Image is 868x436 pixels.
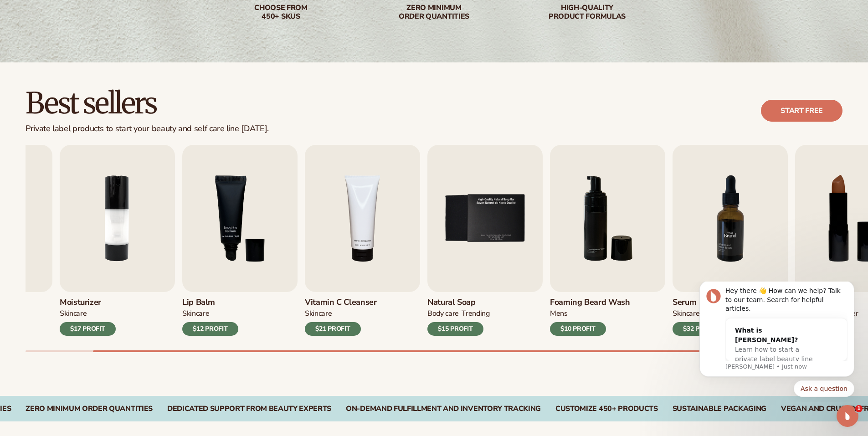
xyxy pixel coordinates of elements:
div: $17 PROFIT [60,322,116,336]
div: Private label products to start your beauty and self care line [DATE]. [26,124,269,134]
div: mens [550,309,568,318]
div: $12 PROFIT [182,322,238,336]
div: Choose from 450+ Skus [223,4,339,21]
div: Dedicated Support From Beauty Experts [167,405,331,413]
a: 4 / 9 [305,145,420,336]
h3: Foaming beard wash [550,298,630,308]
div: SUSTAINABLE PACKAGING [673,405,766,413]
div: What is [PERSON_NAME]? [49,44,134,63]
div: What is [PERSON_NAME]?Learn how to start a private label beauty line with [PERSON_NAME] [40,37,143,99]
a: 5 / 9 [427,145,543,336]
a: 2 / 9 [60,145,175,336]
p: Message from Lee, sent Just now [40,81,162,89]
span: 1 [855,405,863,412]
img: Profile image for Lee [21,7,35,22]
div: Skincare [305,309,332,318]
div: $15 PROFIT [427,322,483,336]
div: Quick reply options [14,99,169,115]
h3: Moisturizer [60,298,116,308]
div: BODY Care [427,309,459,318]
div: On-Demand Fulfillment and Inventory Tracking [346,405,541,413]
div: CUSTOMIZE 450+ PRODUCTS [555,405,658,413]
img: Shopify Image 11 [673,145,788,292]
h3: Lip Balm [182,298,238,308]
div: SKINCARE [182,309,209,318]
div: Hey there 👋 How can we help? Talk to our team. Search for helpful articles. [40,5,162,32]
div: SKINCARE [60,309,87,318]
button: Quick reply: Ask a question [108,99,169,115]
div: TRENDING [462,309,489,318]
h2: Best sellers [26,88,269,118]
iframe: Intercom notifications message [686,282,868,402]
h3: Natural Soap [427,298,490,308]
h3: Serum [673,298,730,308]
div: Zero minimum order quantities [376,4,493,21]
a: 7 / 9 [673,145,788,336]
div: Zero Minimum Order QuantitieS [26,405,153,413]
div: High-quality product formulas [529,4,646,21]
div: $21 PROFIT [305,322,361,336]
a: 3 / 9 [182,145,298,336]
a: Start free [761,100,842,122]
div: Message content [40,5,162,80]
span: Learn how to start a private label beauty line with [PERSON_NAME] [49,64,127,91]
a: 6 / 9 [550,145,665,336]
h3: Vitamin C Cleanser [305,298,377,308]
iframe: Intercom live chat [837,405,858,427]
div: SKINCARE [673,309,699,318]
div: $10 PROFIT [550,322,606,336]
div: $32 PROFIT [673,322,729,336]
